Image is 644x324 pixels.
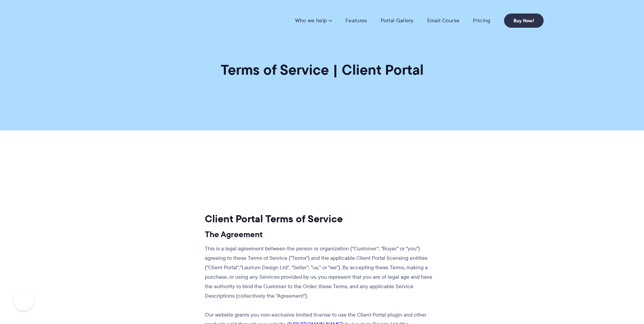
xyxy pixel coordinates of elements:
[205,229,435,240] h3: The Agreement
[504,14,544,28] a: Buy Now!
[205,213,435,225] h2: Client Portal Terms of Service
[295,17,332,24] a: Who we help
[205,244,435,301] p: This is a legal agreement between the person or organization ("Customer", "Buyer" or "you") agree...
[473,17,490,24] a: Pricing
[345,17,367,24] a: Features
[381,17,414,24] a: Portal Gallery
[221,61,424,79] h1: Terms of Service | Client Portal
[14,290,34,310] iframe: Toggle Customer Support
[427,17,460,24] a: Email Course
